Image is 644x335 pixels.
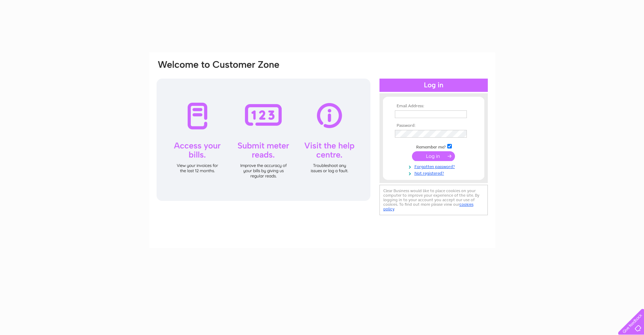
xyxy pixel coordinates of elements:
div: Clear Business would like to place cookies on your computer to improve your experience of the sit... [379,185,488,215]
a: cookies policy [383,202,473,211]
a: Not registered? [395,169,474,176]
th: Password: [393,123,474,128]
th: Email Address: [393,104,474,109]
td: Remember me? [393,143,474,150]
input: Submit [412,151,455,161]
a: Forgotten password? [395,163,474,169]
